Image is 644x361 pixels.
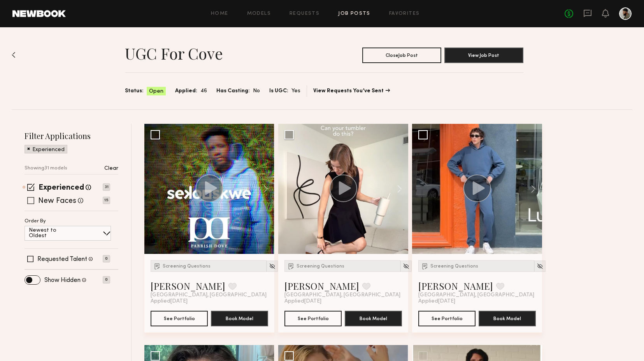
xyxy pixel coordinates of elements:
[338,11,370,16] a: Job Posts
[345,315,402,321] a: Book Model
[284,311,342,326] button: See Portfolio
[125,44,223,63] h1: UGC for Cove
[103,197,110,204] p: 15
[32,147,65,153] p: Experienced
[211,11,228,16] a: Home
[103,255,110,262] p: 0
[269,263,275,269] img: Unhide Model
[418,311,476,326] button: See Portfolio
[291,87,300,95] span: Yes
[163,264,211,269] span: Screening Questions
[403,263,409,269] img: Unhide Model
[125,87,144,95] span: Status:
[430,264,478,269] span: Screening Questions
[537,263,543,269] img: Unhide Model
[284,298,402,305] div: Applied [DATE]
[418,298,536,305] div: Applied [DATE]
[247,11,271,16] a: Models
[37,256,87,262] label: Requested Talent
[104,166,118,171] p: Clear
[175,87,197,95] span: Applied:
[153,262,161,270] img: Submission Icon
[103,276,110,284] p: 0
[151,280,225,292] a: [PERSON_NAME]
[313,88,390,94] a: View Requests You’ve Sent
[216,87,250,95] span: Has Casting:
[149,88,163,95] span: Open
[151,298,268,305] div: Applied [DATE]
[418,292,534,298] span: [GEOGRAPHIC_DATA], [GEOGRAPHIC_DATA]
[25,130,118,141] h2: Filter Applications
[200,87,207,95] span: 46
[362,48,441,63] button: CloseJob Post
[151,292,267,298] span: [GEOGRAPHIC_DATA], [GEOGRAPHIC_DATA]
[421,262,429,270] img: Submission Icon
[287,262,295,270] img: Submission Icon
[103,183,110,191] p: 31
[444,48,523,63] button: View Job Post
[12,52,16,58] img: Back to previous page
[211,315,268,321] a: Book Model
[29,228,75,239] p: Newest to Oldest
[38,197,76,205] label: New Faces
[284,292,400,298] span: [GEOGRAPHIC_DATA], [GEOGRAPHIC_DATA]
[418,280,493,292] a: [PERSON_NAME]
[345,311,402,326] button: Book Model
[253,87,260,95] span: No
[297,264,344,269] span: Screening Questions
[25,166,67,171] p: Showing 31 models
[44,277,81,284] label: Show Hidden
[479,315,536,321] a: Book Model
[389,11,420,16] a: Favorites
[269,87,288,95] span: Is UGC:
[211,311,268,326] button: Book Model
[479,311,536,326] button: Book Model
[39,184,84,192] label: Experienced
[284,280,359,292] a: [PERSON_NAME]
[151,311,208,326] button: See Portfolio
[290,11,319,16] a: Requests
[25,219,46,224] p: Order By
